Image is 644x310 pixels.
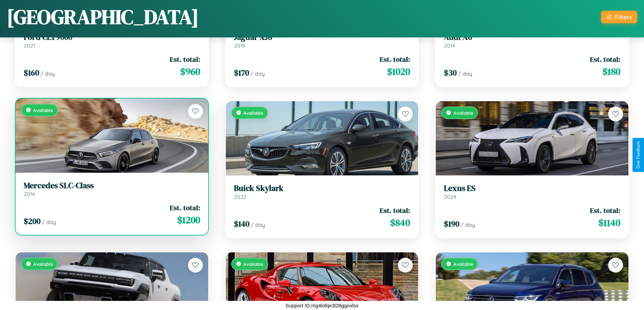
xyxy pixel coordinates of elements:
[24,191,35,197] span: 2016
[444,184,620,200] a: Lexus ES2024
[234,32,410,49] a: Jaguar XJ82018
[444,67,457,78] span: $ 30
[387,65,410,78] span: $ 1020
[24,32,200,49] a: Ford CLT90002021
[170,54,200,64] span: Est. total:
[7,3,199,31] h1: [GEOGRAPHIC_DATA]
[243,261,263,267] span: Available
[41,70,55,77] span: / day
[234,193,246,200] span: 2022
[380,205,410,215] span: Est. total:
[251,70,265,77] span: / day
[170,203,200,213] span: Est. total:
[380,54,410,64] span: Est. total:
[234,184,410,193] h3: Buick Skylark
[251,221,265,228] span: / day
[234,184,410,200] a: Buick Skylark2022
[444,218,459,229] span: $ 190
[444,42,455,49] span: 2014
[461,221,475,228] span: / day
[24,216,41,227] span: $ 200
[458,70,472,77] span: / day
[444,184,620,193] h3: Lexus ES
[444,193,456,200] span: 2024
[24,181,200,191] h3: Mercedes SLC-Class
[33,107,53,113] span: Available
[180,65,200,78] span: $ 960
[234,42,245,49] span: 2018
[24,67,39,78] span: $ 160
[602,65,620,78] span: $ 180
[390,216,410,229] span: $ 840
[33,261,53,267] span: Available
[598,216,620,229] span: $ 1140
[286,301,359,310] p: Support ID: mg4lofqx3l28ggoxlsx
[24,181,200,197] a: Mercedes SLC-Class2016
[453,110,473,116] span: Available
[24,42,35,49] span: 2021
[636,141,641,169] div: Give Feedback
[234,67,249,78] span: $ 170
[590,54,620,64] span: Est. total:
[234,218,249,229] span: $ 140
[615,13,632,21] div: Filters
[234,32,410,42] h3: Jaguar XJ8
[24,32,200,42] h3: Ford CLT9000
[453,261,473,267] span: Available
[42,219,56,225] span: / day
[444,32,620,49] a: Audi A62014
[444,32,620,42] h3: Audi A6
[243,110,263,116] span: Available
[601,11,637,23] button: Filters
[590,205,620,215] span: Est. total:
[177,213,200,227] span: $ 1200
